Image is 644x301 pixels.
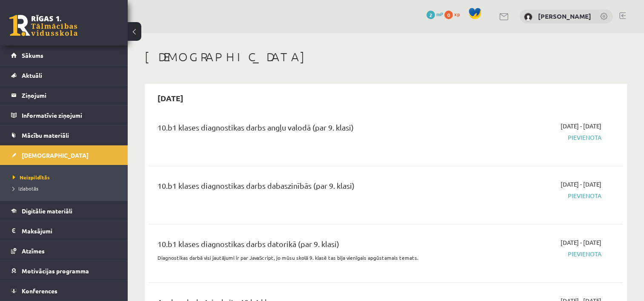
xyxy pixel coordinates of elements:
[22,71,42,79] span: Aktuāli
[157,254,449,261] p: Diagnostikas darbā visi jautājumi ir par JavaScript, jo mūsu skolā 9. klasē tas bija vienīgais ap...
[22,51,43,59] span: Sākums
[22,207,72,215] span: Digitālie materiāli
[22,131,69,139] span: Mācību materiāli
[538,12,591,20] a: [PERSON_NAME]
[22,151,89,159] span: [DEMOGRAPHIC_DATA]
[561,180,601,189] span: [DATE] - [DATE]
[462,133,601,142] span: Pievienota
[22,85,117,105] legend: Ziņojumi
[561,122,601,131] span: [DATE] - [DATE]
[426,11,435,19] span: 2
[157,238,449,254] div: 10.b1 klases diagnostikas darbs datorikā (par 9. klasi)
[11,65,117,85] a: Aktuāli
[11,261,117,281] a: Motivācijas programma
[13,174,50,181] span: Neizpildītās
[11,241,117,261] a: Atzīmes
[11,85,117,105] a: Ziņojumi
[157,180,449,196] div: 10.b1 klases diagnostikas darbs dabaszinībās (par 9. klasi)
[11,45,117,65] a: Sākums
[444,11,453,19] span: 0
[22,287,57,295] span: Konferences
[524,13,532,21] img: Sanita Butkus
[22,267,89,275] span: Motivācijas programma
[157,122,449,137] div: 10.b1 klases diagnostikas darbs angļu valodā (par 9. klasi)
[22,105,117,125] legend: Informatīvie ziņojumi
[11,105,117,125] a: Informatīvie ziņojumi
[145,50,627,64] h1: [DEMOGRAPHIC_DATA]
[11,281,117,301] a: Konferences
[436,11,443,17] span: mP
[462,191,601,200] span: Pievienota
[454,11,460,17] span: xp
[462,250,601,258] span: Pievienota
[13,173,119,181] a: Neizpildītās
[13,185,119,192] a: Izlabotās
[22,221,117,241] legend: Maksājumi
[22,247,45,255] span: Atzīmes
[11,201,117,221] a: Digitālie materiāli
[11,221,117,241] a: Maksājumi
[561,238,601,247] span: [DATE] - [DATE]
[149,88,192,108] h2: [DATE]
[9,15,77,36] a: Rīgas 1. Tālmācības vidusskola
[13,185,38,192] span: Izlabotās
[426,11,443,17] a: 2 mP
[11,145,117,165] a: [DEMOGRAPHIC_DATA]
[11,125,117,145] a: Mācību materiāli
[444,11,464,17] a: 0 xp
